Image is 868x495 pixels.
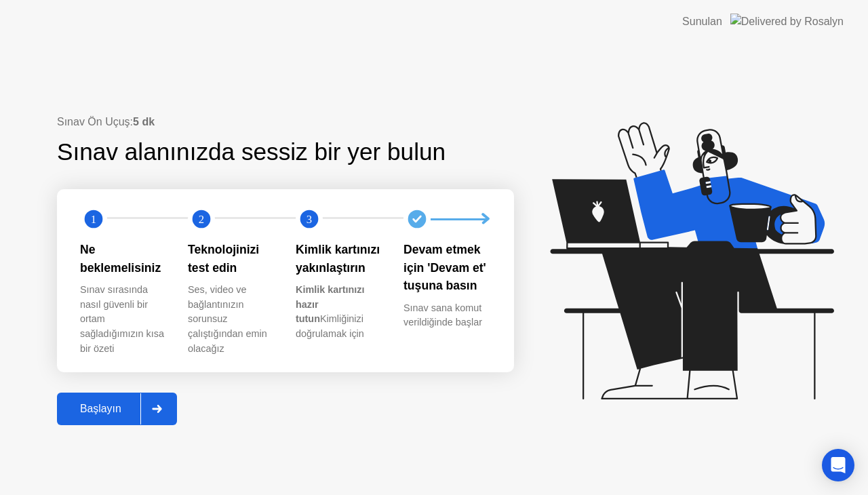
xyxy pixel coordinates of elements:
div: Ne beklemelisiniz [80,241,166,277]
div: Open Intercom Messenger [822,449,854,481]
div: Başlayın [61,403,140,415]
div: Sınav Ön Uçuş: [57,114,514,130]
div: Sınav alanınızda sessiz bir yer bulun [57,134,514,170]
div: Kimlik kartınızı yakınlaştırın [296,241,382,277]
text: 2 [199,213,204,226]
div: Kimliğinizi doğrulamak için [296,283,382,341]
div: Ses, video ve bağlantınızın sorunsuz çalıştığından emin olacağız [188,283,274,356]
text: 3 [307,213,312,226]
div: Sınav sana komut verildiğinde başlar [403,301,490,330]
button: Başlayın [57,393,177,425]
div: Sunulan [682,14,722,30]
div: Teknolojinizi test edin [188,241,274,277]
b: 5 dk [133,116,155,127]
b: Kimlik kartınızı hazır tutun [296,284,365,324]
img: Delivered by Rosalyn [730,14,844,29]
text: 1 [91,213,96,226]
div: Devam etmek için 'Devam et' tuşuna basın [403,241,490,294]
div: Sınav sırasında nasıl güvenli bir ortam sağladığımızın kısa bir özeti [80,283,166,356]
